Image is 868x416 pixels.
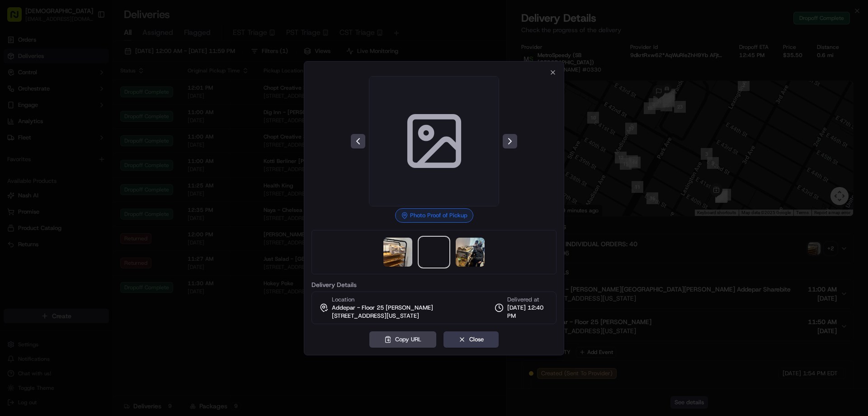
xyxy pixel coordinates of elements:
span: Delivered at [507,296,549,304]
span: API Documentation [85,131,145,140]
span: Addepar - Floor 25 [PERSON_NAME] [332,304,433,312]
span: [STREET_ADDRESS][US_STATE] [332,312,419,320]
img: Nash [9,9,27,27]
img: photo_proof_of_pickup image [383,238,412,267]
button: Close [443,331,499,348]
input: Got a question? Start typing here... [24,58,163,68]
a: 💻API Documentation [73,128,149,144]
div: We're available if you need us! [31,96,114,103]
button: Copy URL [369,331,436,348]
div: Start new chat [31,86,148,96]
span: Location [332,296,354,304]
span: [DATE] 12:40 PM [507,304,549,320]
p: Welcome 👋 [9,36,165,51]
a: 📗Knowledge Base [5,128,73,144]
a: Powered byPylon [64,153,109,160]
div: 💻 [76,132,84,139]
div: Photo Proof of Pickup [395,208,473,223]
label: Delivery Details [311,282,557,288]
span: Knowledge Base [18,131,69,140]
img: 1736555255976-a54dd68f-1ca7-489b-9aae-adbdc363a1c4 [9,86,25,103]
span: Pylon [90,153,109,160]
img: photo_proof_of_delivery image [456,238,485,267]
div: 📗 [9,132,16,139]
button: Start new chat [154,89,165,100]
